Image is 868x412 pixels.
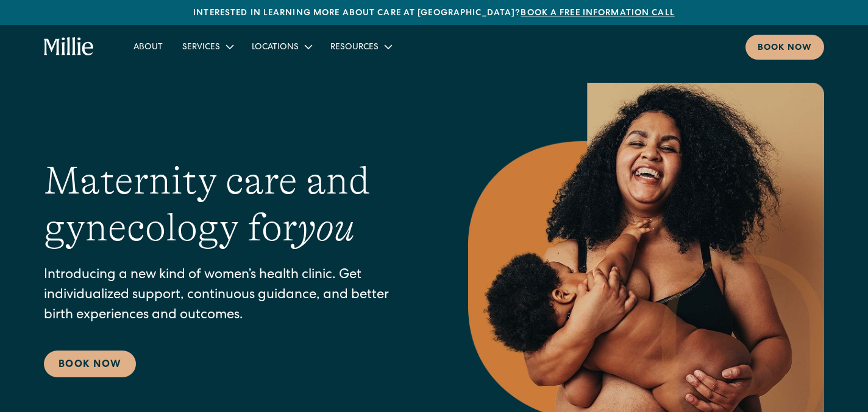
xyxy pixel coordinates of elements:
[745,35,824,60] a: Book now
[173,37,242,57] div: Services
[44,351,136,377] a: Book Now
[44,266,419,326] p: Introducing a new kind of women’s health clinic. Get individualized support, continuous guidance,...
[758,42,812,55] div: Book now
[521,9,674,18] a: Book a free information call
[330,41,379,54] div: Resources
[182,41,220,54] div: Services
[321,37,400,57] div: Resources
[124,37,173,57] a: About
[297,206,355,250] em: you
[44,37,94,57] a: home
[252,41,299,54] div: Locations
[242,37,321,57] div: Locations
[44,158,419,251] h1: Maternity care and gynecology for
